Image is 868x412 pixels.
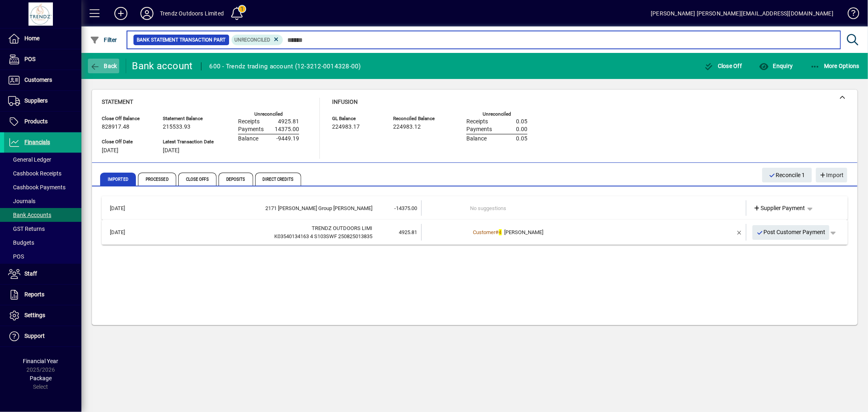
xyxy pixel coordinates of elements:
[466,136,487,142] span: Balance
[4,112,81,132] a: Products
[238,118,260,125] span: Receipts
[90,37,117,43] span: Filter
[23,358,59,364] span: Financial Year
[24,333,45,339] span: Support
[8,226,45,232] span: GST Returns
[163,124,190,130] span: 215533.93
[102,139,151,145] span: Close Off Date
[750,201,809,215] a: Supplier Payment
[733,226,746,239] button: Remove
[24,56,35,62] span: POS
[178,173,216,186] span: Close Offs
[702,59,744,73] button: Close Off
[210,60,361,73] div: 600 - Trendz trading account (12-3212-0014328-00)
[106,224,144,241] td: [DATE]
[4,91,81,111] a: Suppliers
[255,173,301,186] span: Direct Credits
[499,229,502,235] em: 4
[275,126,299,133] span: 14375.00
[470,200,699,216] td: No suggestions
[100,173,136,186] span: Imported
[278,118,299,125] span: 4925.81
[4,180,81,194] a: Cashbook Payments
[4,153,81,167] a: General Ledger
[24,312,45,318] span: Settings
[466,118,488,125] span: Receipts
[808,59,862,73] button: More Options
[816,168,847,182] button: Import
[24,118,48,125] span: Products
[30,375,52,381] span: Package
[516,118,527,125] span: 0.05
[102,196,848,220] mat-expansion-panel-header: [DATE]2171 [PERSON_NAME] Group [PERSON_NAME]-14375.00No suggestionsSupplier Payment
[102,147,118,154] span: [DATE]
[102,124,129,130] span: 828917.48
[483,112,511,117] label: Unreconciled
[232,35,283,45] mat-chip: Reconciliation Status: Unreconciled
[4,49,81,70] a: POS
[238,126,264,133] span: Payments
[762,168,812,182] button: Reconcile 1
[8,156,51,163] span: General Ledger
[332,116,381,121] span: GL Balance
[470,228,505,237] a: Customer#4
[134,6,160,21] button: Profile
[819,169,844,182] span: Import
[81,59,126,73] app-page-header-button: Back
[276,136,299,142] span: -9449.19
[752,225,830,240] button: Post Customer Payment
[8,253,24,260] span: POS
[8,184,66,191] span: Cashbook Payments
[160,7,224,20] div: Trendz Outdoors Limited
[399,229,417,235] span: 4925.81
[496,229,499,235] span: #
[102,116,151,121] span: Close Off Balance
[393,124,421,130] span: 224983.12
[88,59,119,73] button: Back
[4,236,81,250] a: Budgets
[137,36,226,44] span: Bank Statement Transaction Part
[238,136,258,142] span: Balance
[24,35,39,42] span: Home
[108,6,134,21] button: Add
[704,63,742,69] span: Close Off
[4,194,81,208] a: Journals
[757,59,795,73] button: Enquiry
[138,173,176,186] span: Processed
[24,270,37,277] span: Staff
[505,229,544,235] span: [PERSON_NAME]
[163,139,214,145] span: Latest Transaction Date
[754,204,805,213] span: Supplier Payment
[4,285,81,305] a: Reports
[394,205,417,211] span: -14375.00
[24,139,50,145] span: Financials
[516,136,527,142] span: 0.05
[332,124,360,130] span: 224983.17
[756,226,826,239] span: Post Customer Payment
[132,59,193,72] div: Bank account
[90,63,117,69] span: Back
[254,112,283,117] label: Unreconciled
[163,147,179,154] span: [DATE]
[759,63,793,69] span: Enquiry
[163,116,214,121] span: Statement Balance
[769,169,805,182] span: Reconcile 1
[842,2,858,28] a: Knowledge Base
[144,232,372,241] div: K03540134163 4 S103SWF 250825013835
[4,70,81,90] a: Customers
[516,126,527,133] span: 0.00
[4,326,81,346] a: Support
[144,224,372,232] div: TRENDZ OUTDOORS LIMI
[102,220,848,245] mat-expansion-panel-header: [DATE]TRENDZ OUTDOORS LIMIK03540134163 4 S103SWF 2508250138354925.81Customer#4[PERSON_NAME]Post C...
[466,126,492,133] span: Payments
[24,77,52,83] span: Customers
[8,198,35,204] span: Journals
[4,208,81,222] a: Bank Accounts
[235,37,271,43] span: Unreconciled
[8,239,34,246] span: Budgets
[4,264,81,284] a: Staff
[4,28,81,49] a: Home
[393,116,442,121] span: Reconciled Balance
[219,173,253,186] span: Deposits
[88,33,119,47] button: Filter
